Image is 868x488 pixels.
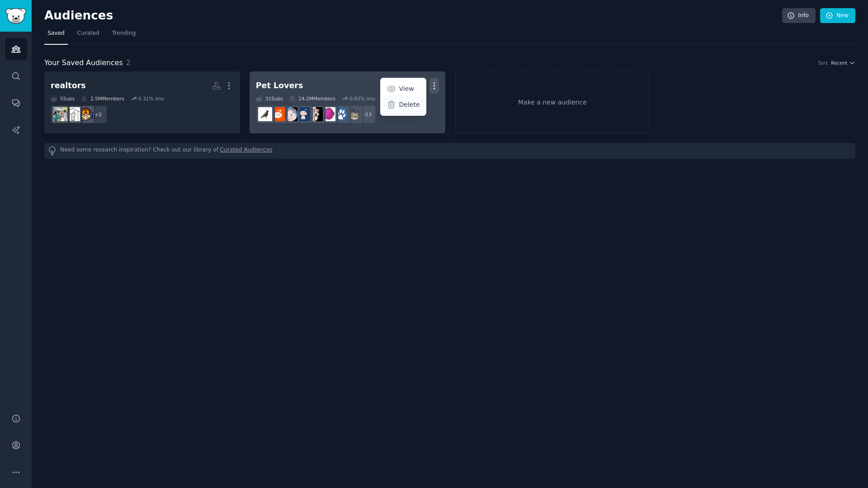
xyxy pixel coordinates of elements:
a: realtors5Subs2.5MMembers0.31% /mo+2CanadianRealtorsRealEstaterealtors [44,71,240,133]
span: 2 [126,58,131,67]
a: New [820,8,855,24]
button: Recent [831,60,855,66]
div: + 23 [357,105,376,124]
a: Trending [109,26,139,45]
div: 2.5M Members [81,95,124,102]
a: Saved [44,26,68,45]
a: Curated Audiences [220,146,273,156]
img: GummySearch logo [5,8,26,24]
span: Recent [831,60,847,66]
p: View [399,84,414,94]
img: CanadianRealtors [79,107,93,121]
img: birding [258,107,272,121]
img: dogs [334,107,348,121]
span: Saved [47,29,65,38]
h2: Audiences [44,9,782,23]
span: Trending [112,29,136,38]
img: RATS [283,107,297,121]
div: 5 Sub s [51,95,75,102]
span: Your Saved Audiences [44,57,123,69]
p: Delete [399,100,420,109]
img: realtors [53,107,67,121]
span: Curated [77,29,99,38]
div: + 2 [89,105,108,124]
a: Make a new audience [455,71,651,133]
div: realtors [51,80,86,91]
img: parrots [309,107,323,121]
img: cats [347,107,361,121]
div: Need some research inspiration? Check out our library of [44,143,855,159]
a: Curated [74,26,103,45]
a: View [382,80,425,99]
div: 24.2M Members [289,95,335,102]
div: Pet Lovers [256,80,303,91]
div: 0.83 % /mo [349,95,375,102]
div: Sort [818,60,828,66]
img: RealEstate [66,107,80,121]
a: Pet LoversViewDelete31Subs24.2MMembers0.83% /mo+23catsdogsAquariumsparrotsdogswithjobsRATSBearded... [250,71,445,133]
img: BeardedDragons [271,107,285,121]
img: dogswithjobs [296,107,310,121]
div: 31 Sub s [256,95,283,102]
div: 0.31 % /mo [138,95,164,102]
a: Info [782,8,816,24]
img: Aquariums [321,107,335,121]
